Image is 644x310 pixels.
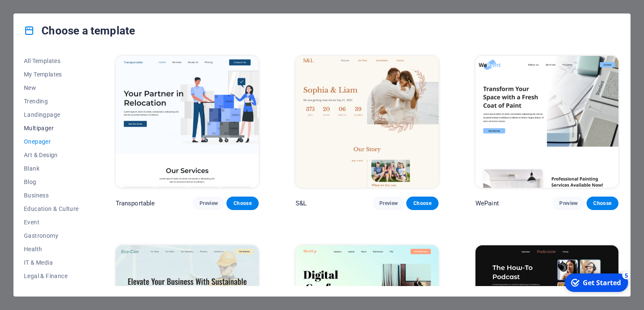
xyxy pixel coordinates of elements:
[24,98,79,105] span: Trending
[226,197,258,210] button: Choose
[373,197,405,210] button: Preview
[24,58,79,64] span: All Templates
[24,219,79,226] span: Event
[5,3,68,22] div: Get Started 5 items remaining, 0% complete
[587,197,618,210] button: Choose
[296,56,439,188] img: S&L
[24,135,79,148] button: Onepager
[24,121,79,135] button: Multipager
[24,165,79,172] span: Blank
[24,202,79,215] button: Education & Culture
[24,71,79,78] span: My Templates
[233,200,252,207] span: Choose
[24,162,79,175] button: Blank
[24,24,135,37] h4: Choose a template
[24,283,79,296] button: Non-Profit
[24,54,79,68] button: All Templates
[379,200,398,207] span: Preview
[24,269,79,283] button: Legal & Finance
[24,205,79,212] span: Education & Culture
[24,229,79,242] button: Gastronomy
[296,199,306,208] p: S&L
[62,1,70,9] div: 5
[593,200,612,207] span: Choose
[193,197,225,210] button: Preview
[413,200,431,207] span: Choose
[406,197,438,210] button: Choose
[24,192,79,199] span: Business
[553,197,584,210] button: Preview
[24,68,79,81] button: My Templates
[23,8,61,17] div: Get Started
[24,242,79,256] button: Health
[24,138,79,145] span: Onepager
[24,256,79,269] button: IT & Media
[24,246,79,252] span: Health
[200,200,218,207] span: Preview
[116,56,259,188] img: Transportable
[24,175,79,189] button: Blog
[475,199,499,208] p: WePaint
[475,56,618,188] img: WePaint
[24,259,79,266] span: IT & Media
[559,200,578,207] span: Preview
[24,111,79,118] span: Landingpage
[24,179,79,185] span: Blog
[24,84,79,91] span: New
[24,215,79,229] button: Event
[24,81,79,95] button: New
[24,95,79,108] button: Trending
[24,148,79,162] button: Art & Design
[24,152,79,158] span: Art & Design
[24,232,79,239] span: Gastronomy
[24,125,79,131] span: Multipager
[24,273,79,279] span: Legal & Finance
[116,199,155,208] p: Transportable
[24,108,79,121] button: Landingpage
[24,189,79,202] button: Business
